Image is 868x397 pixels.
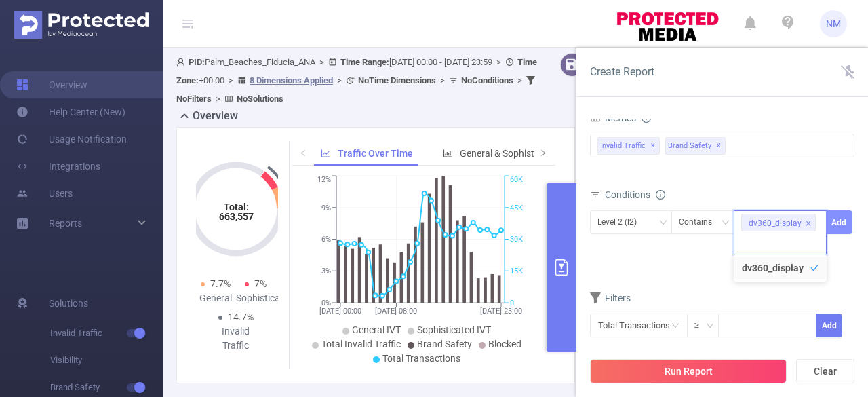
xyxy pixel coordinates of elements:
span: Blocked [488,339,521,349]
span: Visibility [50,347,163,374]
span: Brand Safety [417,339,472,349]
tspan: 663,557 [218,211,253,222]
i: icon: close [805,220,812,228]
span: Total Invalid Traffic [321,339,401,349]
span: Invalid Traffic [50,320,163,347]
tspan: 6% [321,235,331,244]
tspan: [DATE] 08:00 [375,307,417,316]
span: Filters [590,292,631,303]
span: Conditions [605,189,665,200]
tspan: 60K [510,176,523,185]
i: icon: check [810,264,818,272]
b: No Conditions [461,75,513,86]
i: icon: bar-chart [443,149,452,158]
span: ✕ [650,138,656,154]
div: Level 2 (l2) [597,211,646,233]
div: General [196,291,236,305]
b: PID: [189,57,205,67]
tspan: 0 [510,299,514,307]
b: No Time Dimensions [358,75,436,86]
span: > [436,75,449,86]
span: > [513,75,526,86]
h2: Overview [193,108,238,124]
span: 14.7% [228,311,254,322]
span: ✕ [716,138,722,154]
span: General & Sophisticated IVT by Category [460,148,629,159]
img: Protected Media [14,11,149,39]
div: Sophisticated [236,291,276,305]
li: dv360_display [741,214,816,231]
tspan: 3% [321,267,331,276]
tspan: 15K [510,267,523,276]
i: icon: right [539,149,547,157]
div: ≥ [694,314,709,337]
tspan: [DATE] 00:00 [319,307,361,316]
span: > [333,75,346,86]
span: Sophisticated IVT [417,324,491,335]
button: Clear [796,359,854,383]
i: icon: left [299,149,307,157]
span: Solutions [49,290,88,317]
tspan: [DATE] 23:00 [480,307,522,316]
span: General IVT [352,324,401,335]
b: No Solutions [237,94,283,104]
span: Brand Safety [665,137,726,155]
tspan: 0% [321,299,331,307]
span: Traffic Over Time [338,148,413,159]
span: Palm_Beaches_Fiducia_ANA [DATE] 00:00 - [DATE] 23:59 +00:00 [176,57,538,104]
u: 8 Dimensions Applied [250,75,333,86]
a: Integrations [16,153,100,180]
div: dv360_display [749,214,802,232]
tspan: 12% [317,176,331,185]
tspan: 45K [510,204,523,212]
button: Run Report [590,359,787,383]
span: Create Report [590,65,654,78]
span: Invalid Traffic [597,137,660,155]
tspan: 30K [510,235,523,244]
i: icon: down [722,219,730,228]
button: Add [826,210,852,234]
span: Reports [49,218,82,229]
a: Help Center (New) [16,98,125,126]
button: Add [816,314,842,337]
span: 7.7% [210,278,231,289]
a: Reports [49,210,82,237]
div: Contains [679,211,722,233]
span: NM [826,10,841,37]
span: > [492,57,505,67]
i: icon: down [706,322,714,331]
i: icon: line-chart [321,149,330,158]
span: Total Transactions [382,353,460,364]
tspan: Total: [223,202,248,212]
div: Invalid Traffic [216,324,256,353]
span: 7% [254,278,267,289]
b: No Filters [176,94,212,104]
span: > [212,94,224,104]
a: Overview [16,71,87,98]
i: icon: down [659,219,667,228]
span: > [315,57,328,67]
span: > [224,75,237,86]
li: dv360_display [734,257,827,279]
i: icon: info-circle [656,190,665,200]
a: Usage Notification [16,126,127,153]
i: icon: user [176,58,189,67]
a: Users [16,180,73,207]
tspan: 9% [321,204,331,212]
b: Time Range: [340,57,389,67]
